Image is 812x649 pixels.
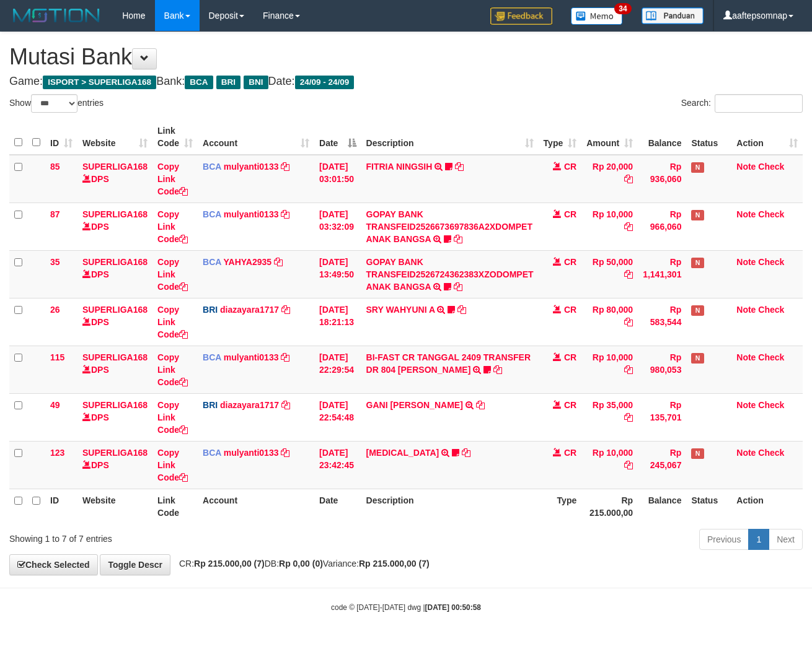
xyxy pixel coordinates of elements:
td: DPS [77,250,152,298]
th: Balance [638,489,686,524]
span: Has Note [691,448,704,459]
span: 123 [50,448,64,458]
span: Has Note [691,210,704,220]
a: Check [758,352,784,362]
a: YAHYA2935 [224,257,272,267]
a: Check Selected [9,554,98,575]
a: Note [736,448,756,458]
a: Note [736,162,756,172]
span: 26 [50,305,60,315]
a: Note [736,305,756,315]
th: Amount: activate to sort column ascending [581,120,638,155]
span: Has Note [691,305,704,316]
a: Copy diazayara1717 to clipboard [281,305,290,315]
span: BRI [203,400,218,410]
a: Note [736,209,756,219]
td: Rp 10,000 [581,346,638,393]
span: BNI [244,76,268,89]
img: Feedback.jpg [490,7,552,25]
span: BCA [203,352,221,362]
a: Copy FITRIA NINGSIH to clipboard [455,162,464,172]
a: Copy YASMIN to clipboard [462,448,470,458]
td: [DATE] 18:21:13 [314,298,361,346]
span: CR [564,305,576,315]
a: BI-FAST CR TANGGAL 2409 TRANSFER DR 804 [PERSON_NAME] [366,352,531,375]
a: Copy GOPAY BANK TRANSFEID2526673697836A2XDOMPET ANAK BANGSA to clipboard [454,234,462,244]
a: Copy Rp 10,000 to clipboard [624,365,633,375]
span: BCA [185,76,213,89]
a: Copy Link Code [157,448,188,482]
a: Copy Link Code [157,305,188,339]
a: mulyanti0133 [224,162,279,172]
select: Showentries [31,94,77,113]
a: Next [769,529,803,550]
a: SUPERLIGA168 [82,209,148,219]
td: [DATE] 22:29:54 [314,346,361,393]
strong: Rp 0,00 (0) [279,559,323,568]
a: GOPAY BANK TRANSFEID2526673697836A2XDOMPET ANAK BANGSA [366,209,532,244]
td: Rp 35,000 [581,393,638,441]
td: DPS [77,203,152,250]
a: Copy SRY WAHYUNI A to clipboard [457,305,466,315]
td: Rp 20,000 [581,155,638,203]
td: [DATE] 13:49:50 [314,250,361,298]
a: Check [758,209,784,219]
th: Website: activate to sort column ascending [77,120,152,155]
th: ID [45,489,77,524]
a: Copy Link Code [157,209,188,244]
td: [DATE] 23:42:45 [314,441,361,489]
a: Copy GOPAY BANK TRANSFEID2526724362383XZODOMPET ANAK BANGSA to clipboard [454,282,462,292]
th: Account [198,489,314,524]
h4: Game: Bank: Date: [9,76,803,88]
strong: Rp 215.000,00 (7) [194,559,265,568]
th: Description [361,489,539,524]
a: Note [736,257,756,267]
span: BCA [203,448,221,458]
span: 115 [50,352,64,362]
img: panduan.png [642,7,704,24]
a: Copy Rp 35,000 to clipboard [624,412,633,422]
td: [DATE] 03:01:50 [314,155,361,203]
a: FITRIA NINGSIH [366,162,433,172]
th: Type [539,489,582,524]
a: Copy Link Code [157,162,188,196]
a: Toggle Descr [100,554,170,575]
a: Check [758,162,784,172]
span: BCA [203,257,221,267]
a: Previous [699,529,749,550]
a: GOPAY BANK TRANSFEID2526724362383XZODOMPET ANAK BANGSA [366,257,534,292]
span: CR [564,400,576,410]
a: SUPERLIGA168 [82,400,148,410]
a: Copy Rp 10,000 to clipboard [624,222,633,232]
a: SUPERLIGA168 [82,162,148,172]
a: [MEDICAL_DATA] [366,448,439,458]
span: CR [564,209,576,219]
a: Copy mulyanti0133 to clipboard [281,162,289,172]
td: Rp 966,060 [638,203,686,250]
td: Rp 10,000 [581,441,638,489]
td: Rp 245,067 [638,441,686,489]
span: BRI [203,305,218,315]
th: Account: activate to sort column ascending [198,120,314,155]
th: Link Code [152,489,198,524]
th: Type: activate to sort column ascending [539,120,582,155]
td: DPS [77,298,152,346]
span: 34 [614,3,631,14]
a: mulyanti0133 [224,209,279,219]
th: Date: activate to sort column descending [314,120,361,155]
th: ID: activate to sort column ascending [45,120,77,155]
span: Has Note [691,353,704,364]
span: ISPORT > SUPERLIGA168 [43,76,156,89]
a: 1 [748,529,769,550]
td: [DATE] 03:32:09 [314,203,361,250]
a: Note [736,352,756,362]
a: Check [758,257,784,267]
th: Website [77,489,152,524]
a: SUPERLIGA168 [82,257,148,267]
td: DPS [77,155,152,203]
td: Rp 80,000 [581,298,638,346]
a: Copy mulyanti0133 to clipboard [281,448,289,458]
span: 85 [50,162,60,172]
img: MOTION_logo.png [9,6,104,25]
a: Copy Rp 10,000 to clipboard [624,460,633,470]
